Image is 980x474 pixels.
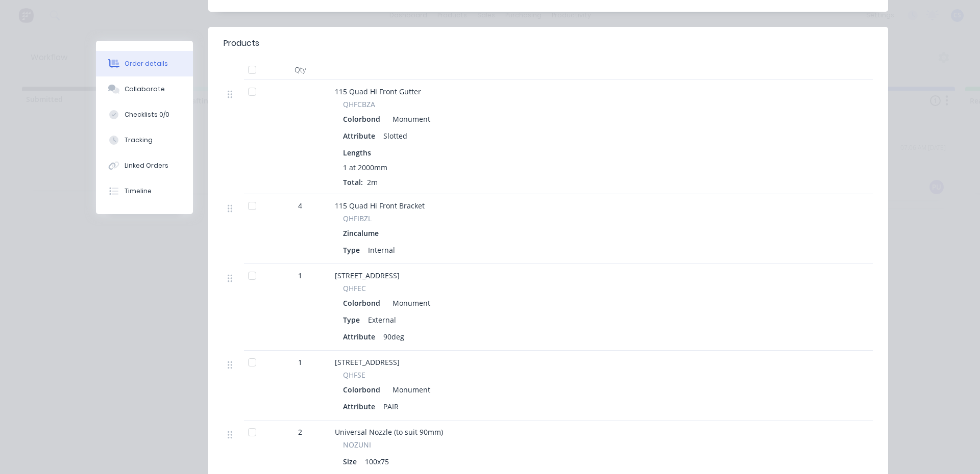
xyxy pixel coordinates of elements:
div: Internal [364,243,399,257]
button: Checklists 0/0 [96,102,193,127]
div: Qty [269,60,331,80]
div: Size [343,454,361,469]
div: Colorbond [343,382,384,397]
span: 115 Quad Hi Front Gutter [335,87,421,96]
div: Attribute [343,329,379,344]
span: Total: [343,177,363,187]
div: Timeline [125,187,152,196]
div: Collaborate [125,85,165,94]
span: 2 [298,427,302,437]
div: Monument [388,296,430,310]
div: Products [224,37,259,49]
div: Monument [388,112,430,126]
span: 1 [298,270,302,281]
div: Attribute [343,399,379,414]
span: 2m [363,177,382,187]
button: Collaborate [96,76,193,102]
button: Linked Orders [96,153,193,178]
div: Colorbond [343,296,384,310]
span: 4 [298,200,302,211]
span: 1 at 2000mm [343,162,387,173]
span: 115 Quad Hi Front Bracket [335,201,425,210]
div: Monument [388,382,430,397]
span: [STREET_ADDRESS] [335,357,400,367]
span: QHFCBZA [343,99,375,110]
div: Type [343,312,364,327]
div: Colorbond [343,112,384,126]
span: QHFSE [343,370,365,380]
span: QHFIBZL [343,213,372,224]
div: Tracking [125,136,153,145]
div: PAIR [379,399,403,414]
div: Order details [125,59,168,68]
div: 100x75 [361,454,393,469]
button: Tracking [96,127,193,153]
div: Zincalume [343,226,383,241]
span: 1 [298,357,302,367]
span: [STREET_ADDRESS] [335,271,400,280]
div: Slotted [379,128,411,143]
span: Universal Nozzle (to suit 90mm) [335,427,443,437]
div: Linked Orders [125,161,168,170]
button: Order details [96,51,193,76]
div: Attribute [343,128,379,143]
div: 90deg [379,329,408,344]
div: Type [343,243,364,257]
div: External [364,312,400,327]
span: NOZUNI [343,439,371,450]
span: QHFEC [343,283,366,294]
span: Lengths [343,147,371,158]
div: Checklists 0/0 [125,110,169,119]
button: Timeline [96,178,193,204]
